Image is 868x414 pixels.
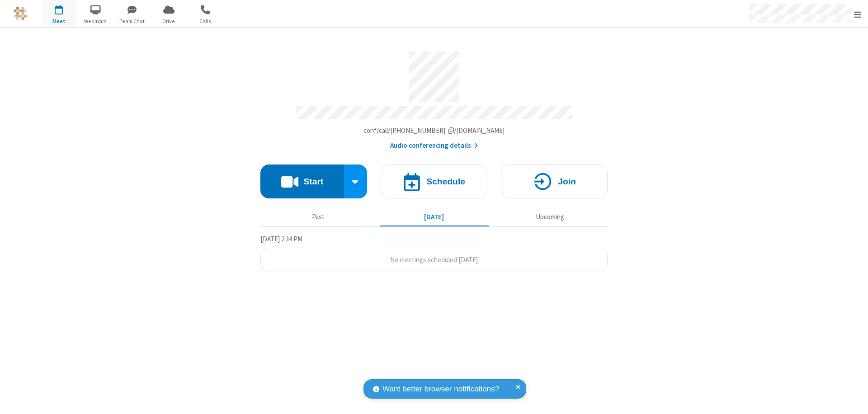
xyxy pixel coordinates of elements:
[42,17,76,25] span: Meet
[363,126,505,136] button: Copy my meeting room linkCopy my meeting room link
[264,208,373,226] button: Past
[260,235,302,243] span: [DATE] 2:34 PM
[189,17,222,25] span: Calls
[845,390,861,408] iframe: Chat
[14,7,27,20] img: QA Selenium DO NOT DELETE OR CHANGE
[152,17,186,25] span: Drive
[303,177,323,186] h4: Start
[260,45,608,151] section: Account details
[501,165,608,198] button: Join
[426,177,465,186] h4: Schedule
[382,383,499,395] span: Want better browser notifications?
[260,234,608,273] section: Today's Meetings
[495,208,604,226] button: Upcoming
[115,17,149,25] span: Team Chat
[79,17,113,25] span: Webinars
[558,177,576,186] h4: Join
[260,165,344,198] button: Start
[363,126,505,135] span: Copy my meeting room link
[344,165,368,198] div: Start conference options
[390,141,478,151] button: Audio conferencing details
[381,165,487,198] button: Schedule
[390,255,478,264] span: No meetings scheduled [DATE]
[380,208,489,226] button: [DATE]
